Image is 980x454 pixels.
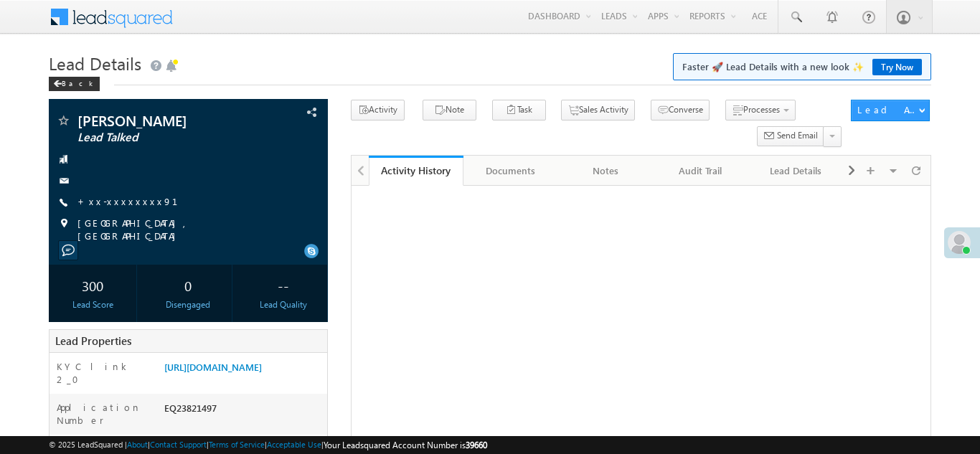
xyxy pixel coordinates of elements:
button: Activity [351,100,405,120]
div: EQ23821497 [161,401,327,421]
button: Note [423,100,476,120]
button: Send Email [757,126,824,147]
a: Activity History [369,156,463,186]
div: Back [49,77,100,91]
a: Notes [559,156,654,186]
a: Acceptable Use [267,440,321,449]
span: Processes [743,104,780,115]
label: Application Number [57,401,150,427]
span: Lead Details [49,52,141,75]
button: Task [492,100,546,120]
span: Your Leadsquared Account Number is [324,440,487,450]
span: [GEOGRAPHIC_DATA], [GEOGRAPHIC_DATA] [77,217,302,242]
a: [URL][DOMAIN_NAME] [164,361,262,373]
div: 0 [148,272,228,298]
span: Lead Talked [77,131,250,145]
a: Try Now [872,59,922,75]
button: Sales Activity [561,100,635,120]
label: KYC link 2_0 [57,360,150,386]
a: Lead Details [748,156,843,186]
a: +xx-xxxxxxxx91 [77,195,195,207]
div: Lead Details [760,162,830,179]
div: -- [243,272,324,298]
div: Lead Score [52,298,133,311]
div: Lead Actions [857,103,918,116]
a: Back [49,76,107,88]
span: Lead Properties [55,334,131,348]
span: Faster 🚀 Lead Details with a new look ✨ [682,60,922,74]
span: Send Email [777,129,818,142]
a: Contact Support [150,440,207,449]
span: [PERSON_NAME] [77,113,250,128]
button: Processes [725,100,796,120]
a: Terms of Service [209,440,265,449]
a: Audit Trail [654,156,748,186]
div: Notes [570,162,641,179]
span: 39660 [466,440,487,450]
div: Documents [475,162,545,179]
div: 300 [52,272,133,298]
div: Activity History [380,164,453,177]
button: Lead Actions [851,100,930,121]
span: © 2025 LeadSquared | | | | | [49,438,487,452]
a: Documents [463,156,558,186]
button: Converse [651,100,710,120]
div: Lead Quality [243,298,324,311]
div: Disengaged [148,298,228,311]
div: Audit Trail [665,162,735,179]
a: About [127,440,148,449]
